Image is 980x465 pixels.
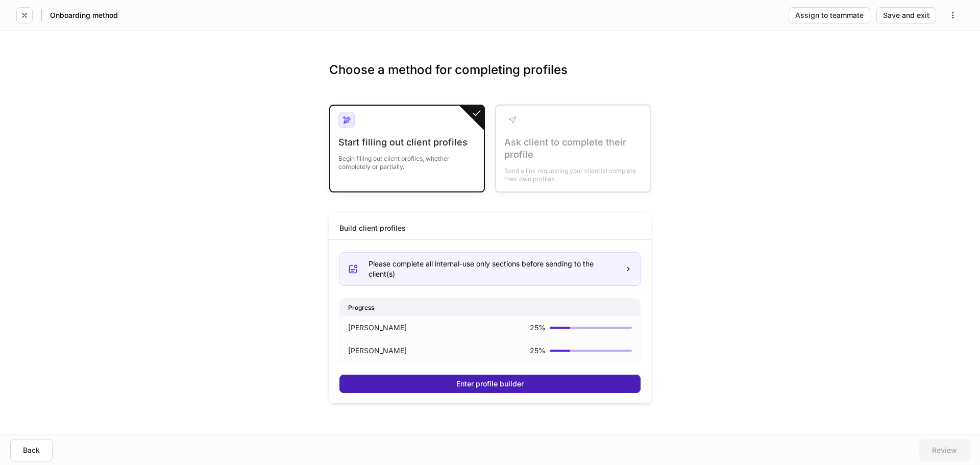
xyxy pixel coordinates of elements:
[338,149,476,171] div: Begin filling out client profiles, whether completely or partially.
[348,323,407,333] p: [PERSON_NAME]
[876,7,936,23] button: Save and exit
[339,375,641,393] button: Enter profile builder
[369,259,617,279] div: Please complete all internal-use only sections before sending to the client(s)
[883,12,929,19] div: Save and exit
[10,439,53,461] button: Back
[530,323,546,333] p: 25 %
[339,223,406,233] div: Build client profiles
[795,12,864,19] div: Assign to teammate
[789,7,870,23] button: Assign to teammate
[456,380,524,387] div: Enter profile builder
[338,136,476,149] div: Start filling out client profiles
[329,62,651,94] h3: Choose a method for completing profiles
[348,346,407,356] p: [PERSON_NAME]
[50,10,118,20] h5: Onboarding method
[340,299,640,316] div: Progress
[530,346,546,356] p: 25 %
[23,447,40,454] div: Back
